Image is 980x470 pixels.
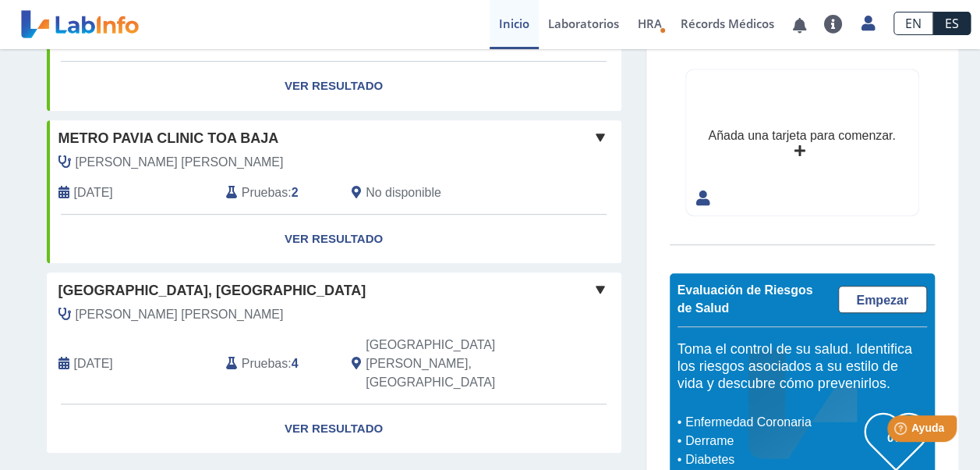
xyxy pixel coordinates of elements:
[47,62,621,111] a: Ver Resultado
[292,186,299,199] b: 2
[242,183,288,202] span: Pruebas
[214,336,340,392] div: :
[58,128,279,149] span: Metro Pavia Clinic Toa Baja
[74,183,113,202] span: 2023-11-17
[242,354,288,373] span: Pruebas
[681,450,865,468] li: Diabetes
[366,183,441,202] span: No disponible
[47,404,621,454] a: Ver Resultado
[76,305,284,324] span: Diaz Moran, Damaris
[933,12,971,35] a: ES
[47,215,621,264] a: Ver Resultado
[366,336,538,392] span: San Juan, PR
[74,354,113,373] span: 2025-08-25
[678,341,927,392] h5: Toma el control de su salud. Identifica los riesgos asociados a su estilo de vida y descubre cómo...
[838,285,927,312] a: Empezar
[58,280,366,301] span: [GEOGRAPHIC_DATA], [GEOGRAPHIC_DATA]
[638,16,662,31] span: HRA
[841,409,963,453] iframe: Help widget launcher
[708,126,895,145] div: Añada una tarjeta para comenzar.
[893,12,933,35] a: EN
[681,413,865,432] li: Enfermedad Coronaria
[292,357,299,370] b: 4
[76,153,284,172] span: Pereira Marrero, Alexis
[678,283,813,315] span: Evaluación de Riesgos de Salud
[214,183,340,202] div: :
[681,432,865,450] li: Derrame
[856,293,908,306] span: Empezar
